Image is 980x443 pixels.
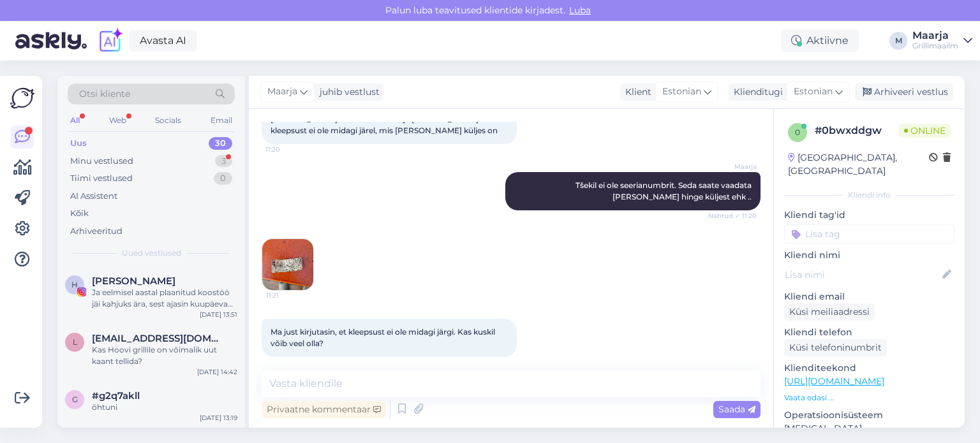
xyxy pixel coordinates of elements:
span: 11:21 [266,291,314,300]
div: Tiimi vestlused [70,172,133,185]
span: Nähtud ✓ 11:20 [708,211,757,221]
div: õhtuni [92,402,237,413]
div: All [68,112,82,129]
span: Luba [565,4,595,16]
a: Avasta AI [129,30,197,52]
span: Estonian [794,85,833,99]
a: MaarjaGrillimaailm [912,31,972,51]
div: Klienditugi [729,85,783,99]
div: Minu vestlused [70,155,133,168]
div: Arhiveeritud [70,225,122,238]
p: Kliendi email [784,290,954,303]
div: [DATE] 13:51 [200,310,237,319]
img: Attachment [262,239,313,290]
span: Tšekil ei ole seerianumbrit. Seda saate vaadata [PERSON_NAME] hinge küljest ehk .. [575,180,754,201]
div: Grillimaailm [912,41,958,51]
span: g [72,395,78,404]
img: Askly Logo [10,86,34,110]
p: [MEDICAL_DATA] [784,422,954,435]
p: Klienditeekond [784,361,954,375]
p: Operatsioonisüsteem [784,409,954,422]
span: Otsi kliente [79,87,130,101]
div: Privaatne kommentaar [262,401,386,418]
div: Maarja [912,31,958,41]
div: Küsi telefoninumbrit [784,339,887,356]
span: H [71,280,78,289]
div: M [889,32,907,50]
span: 11:22 [265,358,313,367]
div: [DATE] 14:42 [197,367,237,377]
div: Kliendi info [784,189,954,201]
span: Estonian [662,85,701,99]
div: Küsi meiliaadressi [784,303,875,321]
span: Henry Jakobson [92,275,175,287]
span: #g2q7akll [92,390,140,402]
div: Arhiveeri vestlus [855,84,953,101]
div: Ja eelmisel aastal plaanitud koostöö jäi kahjuks ära, sest ajasin kuupäevad sassi. Kui teil taas ... [92,287,237,310]
div: [DATE] 13:19 [200,413,237,423]
span: linnotiiu@gmail.com [92,333,225,344]
p: Kliendi telefon [784,326,954,339]
div: Kas Hoovi grillile on võimalik uut kaant tellida? [92,344,237,367]
span: l [73,337,77,347]
p: Kliendi nimi [784,249,954,262]
span: Maarja [709,162,757,171]
img: explore-ai [97,27,124,54]
p: Kliendi tag'id [784,208,954,222]
div: Web [107,112,129,129]
div: # 0bwxddgw [815,123,899,138]
div: 0 [214,172,232,185]
div: [GEOGRAPHIC_DATA], [GEOGRAPHIC_DATA] [788,151,929,178]
div: Email [208,112,235,129]
div: 30 [209,137,232,150]
span: Uued vestlused [122,247,181,259]
div: Aktiivne [781,29,859,52]
input: Lisa nimi [785,268,940,282]
div: Socials [152,112,184,129]
div: 3 [215,155,232,168]
span: 0 [795,127,800,137]
span: Maarja [267,85,297,99]
div: AI Assistent [70,190,117,203]
a: [URL][DOMAIN_NAME] [784,375,884,387]
input: Lisa tag [784,224,954,243]
div: Klient [620,85,651,99]
span: Online [899,124,951,138]
p: Vaata edasi ... [784,392,954,403]
span: Saada [718,403,755,415]
div: Kõik [70,207,89,220]
span: 11:20 [265,145,313,154]
div: Uus [70,137,87,150]
div: juhib vestlust [315,85,380,99]
span: Ma just kirjutasin, et kleepsust ei ole midagi järgi. Kas kuskil võib veel olla? [271,327,497,348]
